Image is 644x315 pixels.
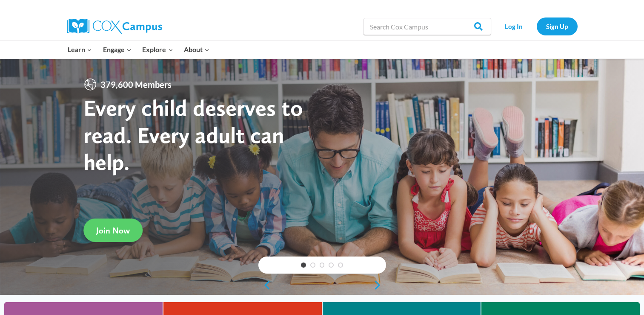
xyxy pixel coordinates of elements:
strong: Every child deserves to read. Every adult can help. [83,94,303,175]
span: Engage [103,44,132,55]
a: Log In [495,17,532,35]
nav: Secondary Navigation [495,17,578,35]
a: 5 [338,262,343,268]
a: 4 [329,262,334,268]
a: previous [258,280,271,290]
span: Learn [68,44,92,55]
a: Join Now [83,219,143,242]
img: Cox Campus [67,19,162,34]
a: 2 [310,262,315,268]
span: 379,600 Members [97,78,175,91]
div: content slider buttons [258,277,386,294]
span: Explore [142,44,173,55]
a: Sign Up [537,17,578,35]
span: Join Now [96,225,130,236]
span: About [184,44,209,55]
a: next [373,280,386,290]
a: 1 [301,262,306,268]
a: 3 [320,262,325,268]
input: Search Cox Campus [364,18,491,35]
nav: Primary Navigation [63,41,215,58]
